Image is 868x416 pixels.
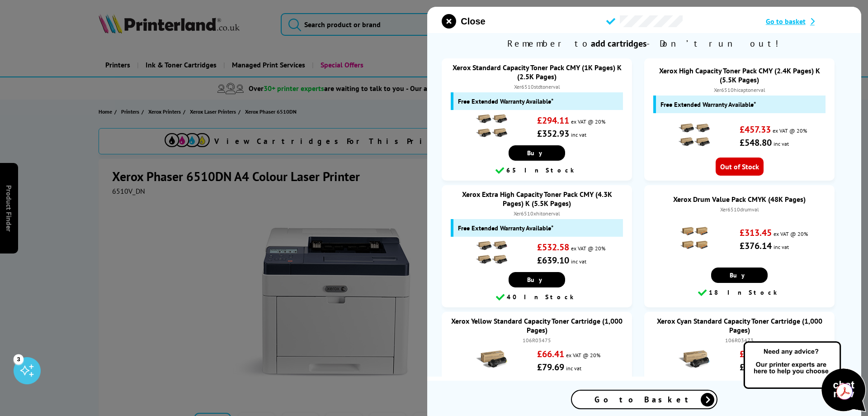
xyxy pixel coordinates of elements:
strong: £532.58 [537,241,569,253]
span: ex VAT @ 20% [566,352,600,359]
strong: £294.11 [537,115,569,126]
div: 40 In Stock [446,292,627,303]
strong: £457.33 [740,124,771,135]
strong: £352.93 [537,128,569,139]
img: Xerox Extra High Capacity Toner Pack CMY (4.3K Pages) K (5.5K Pages) [476,237,507,268]
span: ex VAT @ 20% [571,245,605,252]
span: Go to basket [766,17,806,26]
a: Go to Basket [571,390,717,409]
span: Free Extended Warranty Available* [458,224,553,232]
strong: £66.41 [537,348,564,360]
span: Buy [730,271,749,279]
div: Xer6510hicaptonerval [653,86,826,93]
img: Xerox Standard Capacity Toner Pack CMY (1K Pages) K (2.5K Pages) [476,110,507,142]
strong: £548.80 [740,137,772,148]
strong: £79.69 [537,361,564,373]
div: Xer6510drumval [653,206,826,213]
span: inc vat [566,365,581,372]
strong: £313.45 [740,227,772,239]
span: ex VAT @ 20% [774,230,808,237]
div: 106R03473 [653,337,826,344]
div: Xer6510xhitonerval [451,210,623,217]
div: Xer6510stdtonerval [451,83,623,90]
span: Close [461,16,485,27]
a: Xerox Yellow Standard Capacity Toner Cartridge (1,000 Pages) [451,316,623,335]
span: ex VAT @ 20% [773,127,807,134]
img: Xerox Yellow Standard Capacity Toner Cartridge (1,000 Pages) [476,344,507,375]
strong: £68.09 [740,348,767,360]
a: Xerox Standard Capacity Toner Pack CMY (1K Pages) K (2.5K Pages) [453,63,622,81]
a: Xerox Drum Value Pack CMYK (48K Pages) [673,195,806,204]
a: Xerox High Capacity Toner Pack CMY (2.4K Pages) K (5.5K Pages) [659,66,820,84]
span: inc vat [571,258,586,265]
span: ex VAT @ 20% [571,118,605,125]
div: 65 In Stock [446,165,627,176]
button: close modal [442,14,485,29]
a: Go to basket [766,17,847,26]
img: Xerox Drum Value Pack CMYK (48K Pages) [678,222,710,254]
img: Xerox Cyan Standard Capacity Toner Cartridge (1,000 Pages) [678,344,710,375]
span: inc vat [774,244,789,250]
span: Remember to - Don’t run out! [427,33,861,54]
span: Free Extended Warranty Available* [660,100,756,109]
span: Buy [527,149,547,157]
a: Xerox Cyan Standard Capacity Toner Cartridge (1,000 Pages) [657,316,822,335]
span: inc vat [571,131,586,138]
span: Out of Stock [716,158,764,176]
img: Open Live Chat window [741,340,868,414]
b: add cartridges [591,38,646,49]
div: 3 [14,354,24,364]
span: Free Extended Warranty Available* [458,97,553,105]
span: Buy [527,276,547,284]
div: 18 In Stock [649,287,830,298]
img: Xerox High Capacity Toner Pack CMY (2.4K Pages) K (5.5K Pages) [678,119,710,151]
strong: £376.14 [740,240,772,252]
strong: £639.10 [537,254,569,266]
span: inc vat [774,140,789,147]
strong: £81.71 [740,361,767,373]
a: Xerox Extra High Capacity Toner Pack CMY (4.3K Pages) K (5.5K Pages) [462,190,612,208]
div: 106R03475 [451,337,623,344]
span: Go to Basket [594,394,694,405]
